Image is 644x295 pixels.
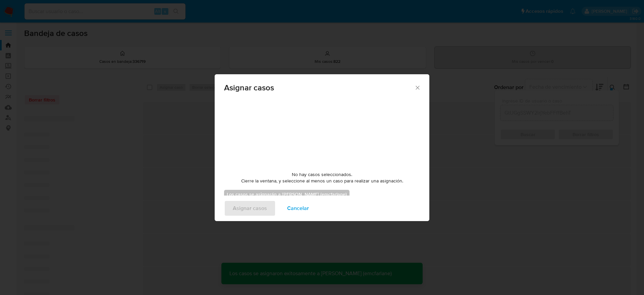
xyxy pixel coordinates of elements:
span: Cancelar [287,201,309,216]
b: Los casos se asignarán a [PERSON_NAME] (emcfarlane) [227,191,347,198]
button: Cancelar [278,200,318,216]
img: yH5BAEAAAAALAAAAAABAAEAAAIBRAA7 [272,99,372,166]
span: No hay casos seleccionados. [292,171,352,178]
span: Cierre la ventana, y seleccione al menos un caso para realizar una asignación. [241,178,403,184]
div: assign-modal [215,74,429,221]
span: Asignar casos [224,84,414,92]
button: Cerrar ventana [414,84,420,90]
